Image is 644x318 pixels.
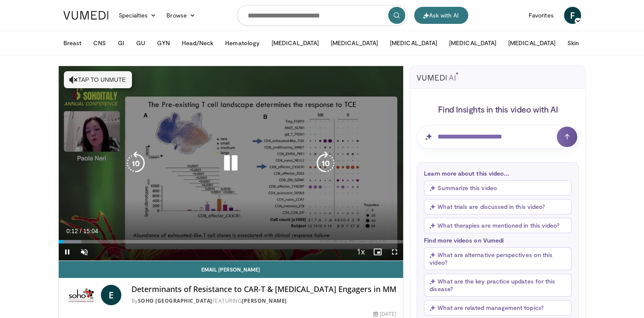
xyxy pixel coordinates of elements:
[373,310,396,318] div: [DATE]
[424,199,572,214] button: What trials are discussed in this video?
[444,35,501,52] button: [MEDICAL_DATA]
[237,5,407,26] input: Search topics, interventions
[242,297,287,304] a: [PERSON_NAME]
[369,243,386,260] button: Enable picture-in-picture mode
[80,228,82,234] span: /
[101,285,121,305] a: E
[59,66,404,261] video-js: Video Player
[63,11,109,20] img: VuMedi Logo
[58,35,86,52] button: Breast
[386,243,403,260] button: Fullscreen
[414,7,468,24] button: Ask with AI
[424,170,572,177] p: Learn more about this video...
[326,35,383,52] button: [MEDICAL_DATA]
[524,7,559,24] a: Favorites
[417,125,579,149] input: Question for AI
[424,274,572,297] button: What are the key practice updates for this disease?
[424,300,572,315] button: What are related management topics?
[562,35,584,52] button: Skin
[59,243,76,260] button: Pause
[385,35,442,52] button: [MEDICAL_DATA]
[503,35,561,52] button: [MEDICAL_DATA]
[76,243,93,260] button: Unmute
[132,297,397,305] div: By FEATURING
[152,35,175,52] button: GYN
[352,243,369,260] button: Playback Rate
[177,35,219,52] button: Head/Neck
[424,247,572,270] button: What are alternative perspectives on this video?
[59,240,404,243] div: Progress Bar
[114,7,162,24] a: Specialties
[59,261,404,278] a: Email [PERSON_NAME]
[138,297,212,304] a: SOHO [GEOGRAPHIC_DATA]
[417,72,458,81] img: vumedi-ai-logo.svg
[64,71,132,88] button: Tap to unmute
[424,180,572,196] button: Summarize this video
[424,218,572,233] button: What therapies are mentioned in this video?
[66,285,97,305] img: SOHO Italy
[113,35,129,52] button: GI
[266,35,324,52] button: [MEDICAL_DATA]
[66,228,78,234] span: 0:12
[83,228,98,234] span: 15:04
[424,237,572,244] p: Find more videos on Vumedi
[417,104,579,115] h4: Find Insights in this video with AI
[132,285,397,294] h4: Determinants of Resistance to CAR-T & [MEDICAL_DATA] Engagers in MM
[88,35,111,52] button: CNS
[131,35,150,52] button: GU
[161,7,200,24] a: Browse
[220,35,265,52] button: Hematology
[564,7,581,24] a: F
